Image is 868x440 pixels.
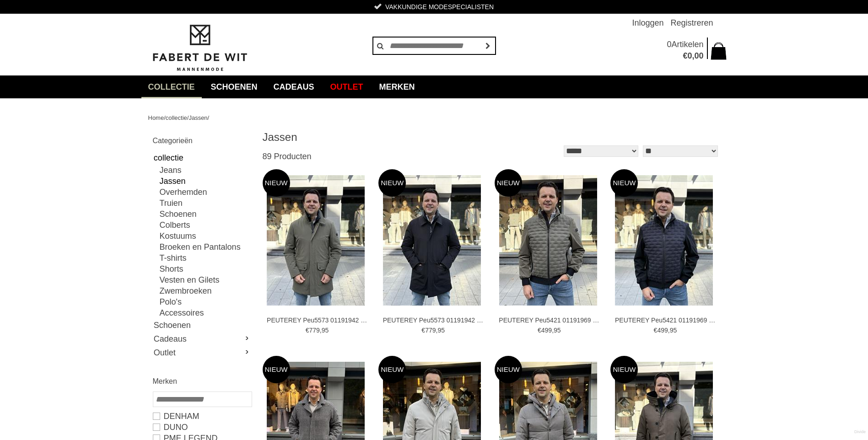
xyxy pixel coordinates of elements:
a: PEUTEREY Peu5421 01191969 Jassen [615,316,716,324]
a: Merken [372,75,422,98]
span: € [421,327,425,334]
a: Outlet [153,346,251,360]
a: Truien [160,198,251,209]
span: 499 [541,327,552,334]
a: DENHAM [153,411,251,422]
span: , [668,327,670,334]
a: PEUTEREY Peu5421 01191969 Jassen [499,316,599,324]
span: € [683,51,687,60]
a: T-shirts [160,252,251,263]
span: , [552,327,554,334]
a: Shorts [160,263,251,274]
a: Jassen [189,114,207,121]
span: 89 Producten [263,152,312,161]
a: Duno [153,422,251,433]
span: , [320,327,322,334]
a: Inloggen [632,14,663,32]
a: Polo's [160,296,251,307]
span: 95 [322,327,329,334]
img: PEUTEREY Peu5421 01191969 Jassen [499,175,597,306]
img: PEUTEREY Peu5573 01191942 Jassen [267,175,365,306]
span: € [654,327,658,334]
a: Kostuums [160,231,251,241]
a: Broeken en Pantalons [160,241,251,252]
span: , [436,327,437,334]
a: collectie [153,151,251,165]
a: Accessoires [160,307,251,318]
span: / [208,114,210,121]
h2: Categorieën [153,135,251,146]
a: Jeans [160,165,251,176]
a: PEUTEREY Peu5573 01191942 Jassen [383,316,484,324]
span: / [187,114,189,121]
span: 95 [437,327,445,334]
a: Cadeaus [267,75,321,98]
a: Home [148,114,164,121]
span: Artikelen [671,40,703,49]
span: 779 [309,327,319,334]
a: Divide [854,426,866,438]
a: Vesten en Gilets [160,274,251,285]
span: € [538,327,541,334]
span: / [164,114,166,121]
span: , [692,51,694,60]
img: PEUTEREY Peu5421 01191969 Jassen [615,175,713,306]
a: Zwembroeken [160,285,251,296]
a: Jassen [160,176,251,187]
span: 0 [667,40,671,49]
img: Fabert de Wit [148,23,251,73]
span: 95 [554,327,561,334]
a: Overhemden [160,187,251,198]
span: 499 [657,327,668,334]
h2: Merken [153,376,251,387]
img: PEUTEREY Peu5573 01191942 Jassen [383,175,481,306]
span: 0 [687,51,692,60]
a: Colberts [160,220,251,231]
a: Schoenen [153,318,251,332]
span: 95 [670,327,677,334]
span: 779 [425,327,436,334]
a: Registreren [670,14,713,32]
a: Schoenen [204,75,264,98]
a: PEUTEREY Peu5573 01191942 Jassen [267,316,367,324]
a: collectie [141,75,202,98]
h1: Jassen [263,130,491,144]
span: € [306,327,309,334]
a: Schoenen [160,209,251,220]
a: Cadeaus [153,332,251,346]
a: Outlet [323,75,370,98]
span: 00 [694,51,703,60]
a: collectie [166,114,187,121]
